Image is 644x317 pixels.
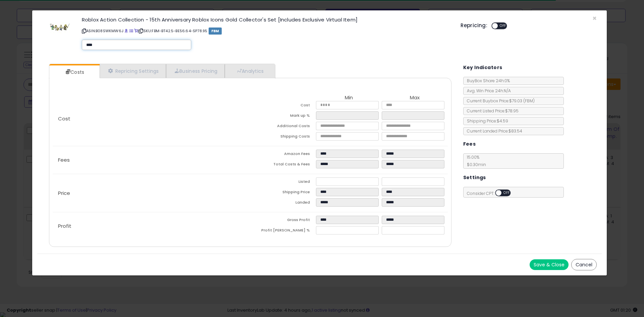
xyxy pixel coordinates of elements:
[250,216,316,226] td: Gross Profit
[464,118,508,124] span: Shipping Price: $4.59
[461,23,487,28] h5: Repricing:
[134,28,138,34] a: Your listing only
[530,259,569,270] button: Save & Close
[523,98,535,104] span: ( FBM )
[250,177,316,188] td: Listed
[464,78,510,84] span: BuyBox Share 24h: 0%
[571,259,597,270] button: Cancel
[250,188,316,198] td: Shipping Price
[53,223,250,229] p: Profit
[250,160,316,170] td: Total Costs & Fees
[382,95,447,101] th: Max
[464,128,522,134] span: Current Landed Price: $83.54
[463,63,502,72] h5: Key Indicators
[464,108,519,114] span: Current Listed Price: $78.95
[463,140,476,148] h5: Fees
[592,13,597,23] span: ×
[464,88,511,94] span: Avg. Win Price 24h: N/A
[463,173,486,182] h5: Settings
[49,65,99,79] a: Costs
[250,226,316,236] td: Profit [PERSON_NAME] %
[53,116,250,121] p: Cost
[82,17,450,22] h3: Roblox Action Collection - 15th Anniversary Roblox Icons Gold Collector's Set [Includes Exclusive...
[166,64,225,78] a: Business Pricing
[250,111,316,122] td: Mark up %
[464,98,535,104] span: Current Buybox Price:
[464,191,520,196] span: Consider CPT:
[250,122,316,132] td: Additional Costs
[53,191,250,196] p: Price
[509,98,535,104] span: $79.03
[464,154,486,167] span: 15.00 %
[250,101,316,111] td: Cost
[225,64,274,78] a: Analytics
[82,25,450,36] p: ASIN: B08SWKMW6J | SKU: FBM-BT42.5-BE56.64-SP78.95
[50,17,70,37] img: 41ezvPxXBFS._SL60_.jpg
[100,64,166,78] a: Repricing Settings
[250,132,316,143] td: Shipping Costs
[316,95,382,101] th: Min
[209,28,222,35] span: FBM
[501,190,512,196] span: OFF
[250,198,316,209] td: Landed
[250,150,316,160] td: Amazon Fees
[53,157,250,163] p: Fees
[124,28,128,34] a: BuyBox page
[129,28,133,34] a: All offer listings
[498,23,508,29] span: OFF
[464,162,486,167] span: $0.30 min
